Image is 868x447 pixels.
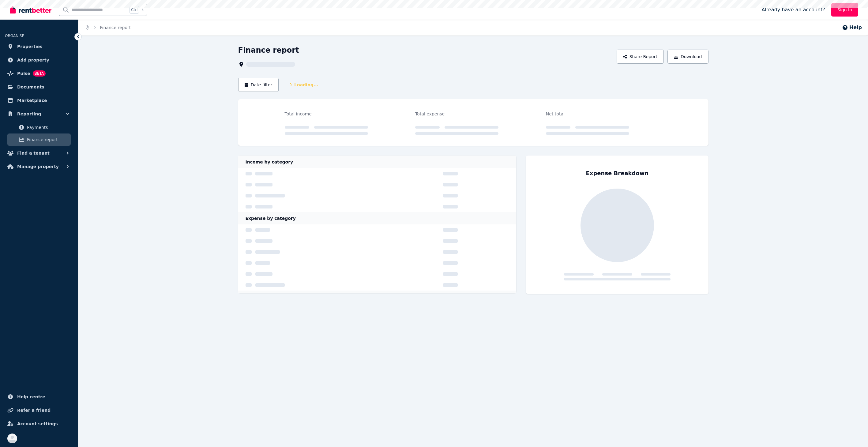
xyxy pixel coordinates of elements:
a: Finance report [7,133,71,146]
button: Share Report [617,50,664,64]
a: Refer a friend [5,404,73,416]
span: Loading... [282,79,323,90]
a: Add property [5,54,73,66]
nav: Breadcrumb [78,20,138,36]
span: Payments [27,124,68,131]
div: Total income [285,110,368,118]
a: Account settings [5,418,73,430]
div: Income by category [238,156,517,168]
span: Ctrl [130,6,139,14]
button: Date filter [238,78,279,92]
div: Expense by category [238,212,517,224]
div: Net total [546,110,629,118]
span: k [141,7,144,12]
span: Properties [17,43,43,50]
span: Documents [17,83,44,91]
button: Help [842,24,862,31]
span: Finance report [27,136,68,143]
span: Account settings [17,420,58,427]
a: Documents [5,81,73,93]
span: Help centre [17,393,45,400]
button: Manage property [5,160,73,173]
button: Download [667,50,708,64]
a: Properties [5,40,73,53]
span: Manage property [17,163,59,170]
span: Refer a friend [17,407,51,414]
a: Marketplace [5,94,73,107]
div: Total expense [415,110,498,118]
img: RentBetter [10,5,51,14]
span: ORGANISE [5,34,24,38]
span: Reporting [17,110,41,118]
button: Find a tenant [5,147,73,159]
a: Sign In [831,3,858,17]
a: Help centre [5,391,73,403]
span: Find a tenant [17,149,50,157]
span: Already have an account? [761,6,825,13]
div: Expense Breakdown [586,169,649,178]
span: Marketplace [17,97,47,104]
a: PulseBETA [5,67,73,80]
button: Reporting [5,108,73,120]
h1: Finance report [238,45,299,55]
span: Pulse [17,70,30,77]
span: Add property [17,56,49,64]
span: BETA [33,70,46,77]
a: Finance report [100,25,131,30]
a: Payments [7,121,71,133]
